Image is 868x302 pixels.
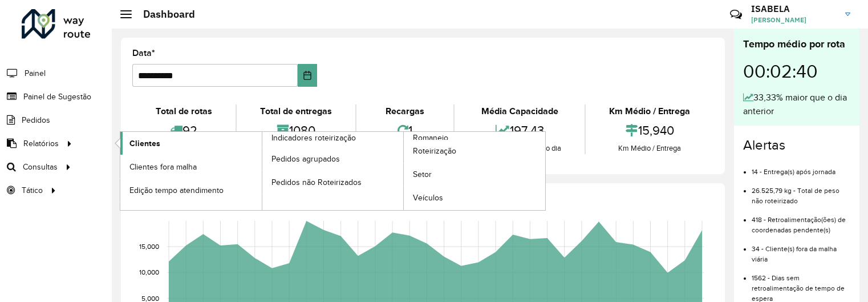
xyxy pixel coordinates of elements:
span: Edição tempo atendimento [129,184,224,196]
li: 26.525,79 kg - Total de peso não roteirizado [752,177,850,206]
a: Indicadores roteirização [120,132,404,210]
span: [PERSON_NAME] [751,15,837,25]
span: Indicadores roteirização [271,132,356,144]
li: 418 - Retroalimentação(ões) de coordenadas pendente(s) [752,206,850,235]
div: 92 [135,118,233,143]
div: Média Capacidade [457,104,582,118]
div: 15,940 [589,118,711,143]
span: Romaneio [413,132,448,144]
span: Tático [22,184,43,196]
span: Roteirização [413,145,456,157]
text: 15,000 [139,243,159,250]
div: Km Médio / Entrega [589,104,711,118]
div: 33,33% maior que o dia anterior [743,91,850,118]
h3: ISABELA [751,3,837,14]
div: Km Médio / Entrega [589,143,711,154]
label: Data [132,46,155,60]
div: 197,43 [457,118,582,143]
a: Contato Rápido [724,2,748,27]
span: Painel de Sugestão [23,91,91,103]
a: Clientes [120,132,262,155]
text: 5,000 [141,295,159,302]
h2: Dashboard [132,8,195,21]
li: 34 - Cliente(s) fora da malha viária [752,235,850,264]
text: 10,000 [139,268,159,276]
div: Tempo médio por rota [743,37,850,52]
a: Setor [404,163,545,186]
div: 1080 [240,118,352,143]
a: Pedidos não Roteirizados [262,171,404,194]
a: Veículos [404,187,545,210]
div: 1 [359,118,451,143]
a: Roteirização [404,140,545,163]
h4: Alertas [743,137,850,154]
button: Choose Date [298,64,317,87]
li: 14 - Entrega(s) após jornada [752,158,850,177]
span: Setor [413,168,432,180]
span: Pedidos [22,114,50,126]
span: Pedidos agrupados [271,153,340,165]
span: Veículos [413,192,443,204]
a: Pedidos agrupados [262,147,404,170]
div: 00:02:40 [743,52,850,91]
span: Pedidos não Roteirizados [271,176,362,188]
span: Clientes fora malha [129,161,197,173]
div: Total de entregas [240,104,352,118]
a: Edição tempo atendimento [120,179,262,202]
a: Romaneio [262,132,546,210]
div: Total de rotas [135,104,233,118]
div: Recargas [359,104,451,118]
a: Clientes fora malha [120,155,262,178]
span: Painel [25,67,46,79]
span: Consultas [23,161,58,173]
span: Clientes [129,138,160,150]
span: Relatórios [23,138,59,150]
